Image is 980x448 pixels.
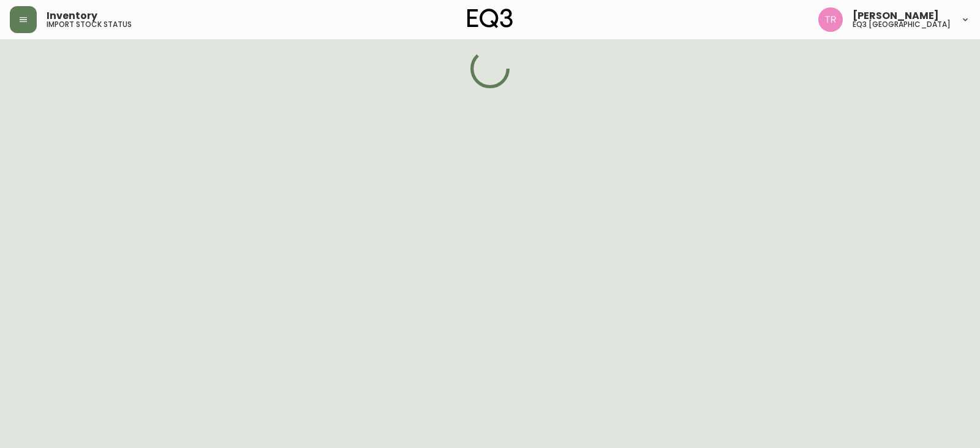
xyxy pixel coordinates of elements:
span: Inventory [47,11,97,21]
h5: import stock status [47,21,132,28]
img: logo [467,9,513,28]
h5: eq3 [GEOGRAPHIC_DATA] [853,21,951,28]
span: [PERSON_NAME] [853,11,939,21]
img: 214b9049a7c64896e5c13e8f38ff7a87 [818,7,843,32]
